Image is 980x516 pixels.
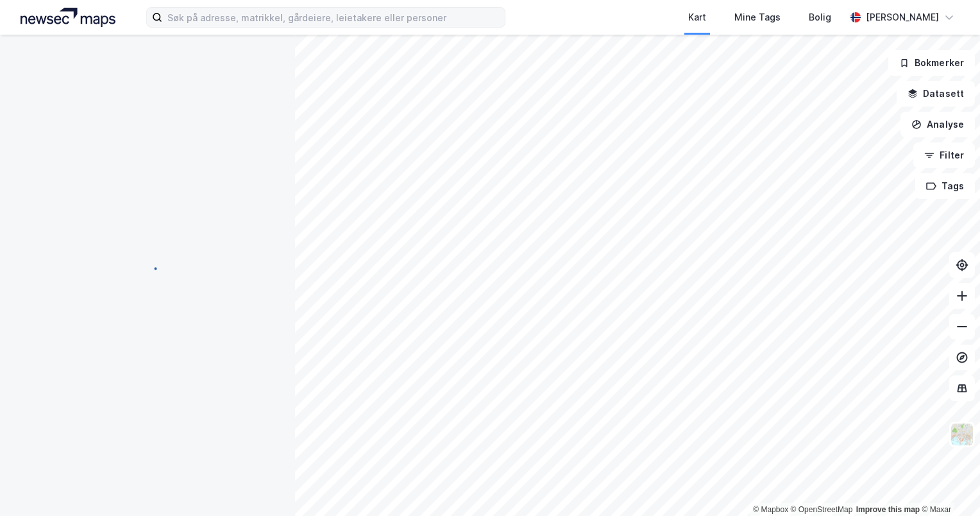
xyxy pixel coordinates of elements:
[137,257,158,278] img: spinner.a6d8c91a73a9ac5275cf975e30b51cfb.svg
[809,10,831,25] div: Bolig
[888,50,975,76] button: Bokmerker
[916,454,980,516] iframe: Chat Widget
[753,505,788,514] a: Mapbox
[688,10,706,25] div: Kart
[916,454,980,516] div: Kontrollprogram for chat
[915,173,975,199] button: Tags
[950,422,974,447] img: Z
[897,81,975,107] button: Datasett
[734,10,781,25] div: Mine Tags
[162,8,505,27] input: Søk på adresse, matrikkel, gårdeiere, leietakere eller personer
[791,505,853,514] a: OpenStreetMap
[913,142,975,168] button: Filter
[866,10,939,25] div: [PERSON_NAME]
[900,112,975,137] button: Analyse
[21,8,115,27] img: logo.a4113a55bc3d86da70a041830d287a7e.svg
[856,505,920,514] a: Improve this map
